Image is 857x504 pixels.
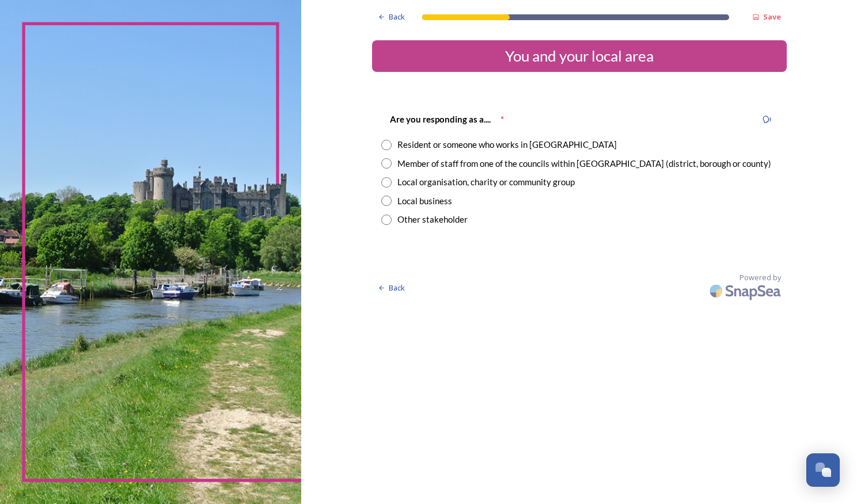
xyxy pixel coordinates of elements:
span: Back [389,12,405,22]
div: Resident or someone who works in [GEOGRAPHIC_DATA] [397,138,617,151]
strong: Save [763,12,781,22]
div: Local business [397,194,452,208]
div: Member of staff from one of the councils within [GEOGRAPHIC_DATA] (district, borough or county) [397,157,771,170]
div: You and your local area [377,45,782,67]
strong: Are you responding as a.... [390,114,491,124]
button: Open Chat [806,453,840,487]
span: Back [389,282,405,293]
div: Local organisation, charity or community group [397,175,575,189]
span: Powered by [740,272,781,283]
div: Other stakeholder [397,213,468,226]
img: SnapSea Logo [706,277,787,304]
